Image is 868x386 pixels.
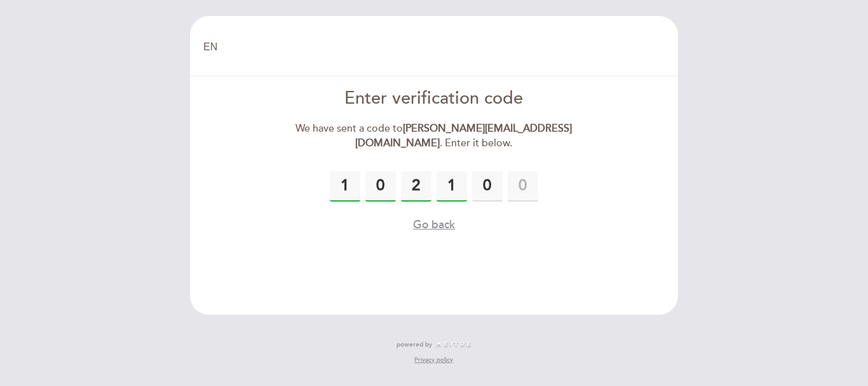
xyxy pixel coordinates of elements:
[413,217,455,233] button: Go back
[397,340,432,349] span: powered by
[508,171,538,202] input: 0
[397,340,471,349] a: powered by
[288,121,580,151] div: We have sent a code to . Enter it below.
[401,171,431,202] input: 0
[435,341,471,348] img: MEITRE
[355,122,572,149] strong: [PERSON_NAME][EMAIL_ADDRESS][DOMAIN_NAME]
[472,171,503,202] input: 0
[437,171,467,202] input: 0
[365,171,396,202] input: 0
[414,355,453,364] a: Privacy policy
[330,171,360,202] input: 0
[288,86,580,111] div: Enter verification code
